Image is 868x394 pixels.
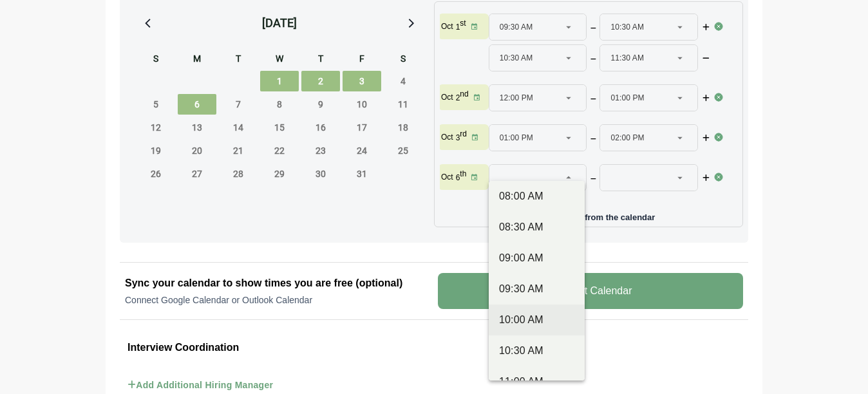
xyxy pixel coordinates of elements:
span: Friday, October 3, 2025 [343,71,381,91]
span: Wednesday, October 22, 2025 [260,140,299,161]
span: Thursday, October 2, 2025 [301,71,340,91]
span: Friday, October 17, 2025 [343,117,381,138]
span: Thursday, October 30, 2025 [301,164,340,184]
span: 02:00 PM [610,125,644,151]
span: Wednesday, October 29, 2025 [260,164,299,184]
span: 01:00 PM [500,125,533,151]
span: 01:00 PM [610,85,644,111]
p: Connect Google Calendar or Outlook Calendar [125,294,430,306]
span: Sunday, October 5, 2025 [137,94,175,115]
div: 09:00 AM [499,250,574,266]
span: Monday, October 13, 2025 [178,117,216,138]
span: Monday, October 20, 2025 [178,140,216,161]
div: 11:00 AM [499,374,574,389]
span: Friday, October 10, 2025 [343,94,381,115]
div: F [343,52,381,68]
strong: 3 [456,133,460,142]
span: Wednesday, October 1, 2025 [260,71,299,91]
span: 11:30 AM [610,45,644,71]
span: Thursday, October 16, 2025 [301,117,340,138]
strong: 1 [456,23,460,32]
div: W [260,52,299,68]
p: Add more days from the calendar [440,208,737,221]
span: Sunday, October 12, 2025 [137,117,175,138]
sup: nd [460,89,468,98]
span: 09:30 AM [500,14,533,40]
span: Thursday, October 23, 2025 [301,140,340,161]
span: Sunday, October 19, 2025 [137,140,175,161]
span: Saturday, October 4, 2025 [384,71,422,91]
div: T [219,52,258,68]
span: 12:00 PM [500,85,533,111]
p: Oct [441,92,453,102]
span: 10:30 AM [610,14,644,40]
div: S [384,52,422,68]
h2: Sync your calendar to show times you are free (optional) [125,276,430,291]
div: T [301,52,340,68]
span: Monday, October 6, 2025 [178,94,216,115]
p: Oct [441,172,453,182]
div: 08:00 AM [499,189,574,204]
span: Friday, October 24, 2025 [343,140,381,161]
div: [DATE] [262,14,297,32]
span: Tuesday, October 28, 2025 [219,164,258,184]
span: Friday, October 31, 2025 [343,164,381,184]
sup: rd [460,129,467,138]
span: Saturday, October 25, 2025 [384,140,422,161]
p: Oct [441,132,453,142]
span: Sunday, October 26, 2025 [137,164,175,184]
div: S [137,52,175,68]
span: Tuesday, October 21, 2025 [219,140,258,161]
v-button: Connect Calendar [438,273,743,309]
span: Tuesday, October 7, 2025 [219,94,258,115]
div: 08:30 AM [499,220,574,235]
span: Wednesday, October 8, 2025 [260,94,299,115]
strong: 6 [456,173,460,182]
span: Tuesday, October 14, 2025 [219,117,258,138]
span: Saturday, October 18, 2025 [384,117,422,138]
span: Monday, October 27, 2025 [178,164,216,184]
strong: 2 [456,93,460,102]
p: Oct [441,21,453,32]
div: M [178,52,216,68]
div: 09:30 AM [499,281,574,297]
sup: st [460,19,466,28]
h3: Interview Coordination [127,339,741,356]
sup: th [460,169,466,178]
span: Saturday, October 11, 2025 [384,94,422,115]
div: 10:00 AM [499,312,574,328]
div: 10:30 AM [499,343,574,359]
span: 10:30 AM [500,45,533,71]
p: Please select the time slots. [489,195,714,205]
span: Wednesday, October 15, 2025 [260,117,299,138]
span: Thursday, October 9, 2025 [301,94,340,115]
